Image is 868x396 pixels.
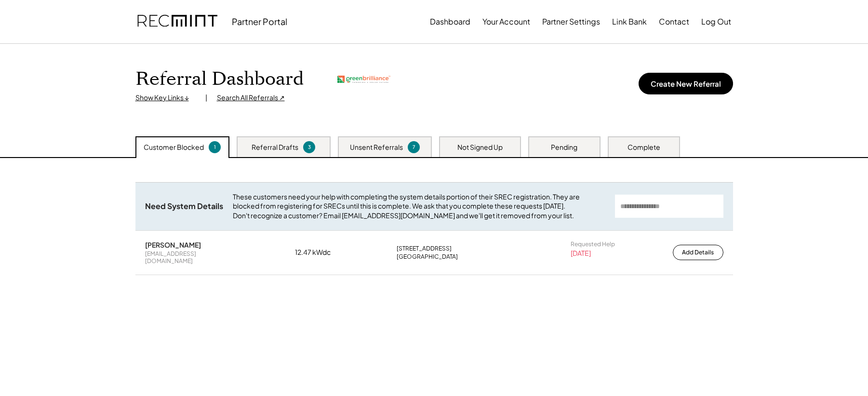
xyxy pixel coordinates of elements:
[659,12,689,31] button: Contact
[551,143,577,152] div: Pending
[430,12,470,31] button: Dashboard
[482,12,530,31] button: Your Account
[252,143,298,152] div: Referral Drafts
[305,144,314,151] div: 3
[233,192,605,221] div: These customers need your help with completing the system details portion of their SREC registrat...
[612,12,647,31] button: Link Bank
[571,249,591,258] div: [DATE]
[145,201,223,211] div: Need System Details
[135,68,304,91] h1: Referral Dashboard
[409,144,418,151] div: 7
[639,73,733,94] button: Create New Referral
[628,143,660,152] div: Complete
[673,245,723,260] button: Add Details
[205,93,207,103] div: |
[571,240,615,248] div: Requested Help
[217,93,285,103] div: Search All Referrals ↗
[397,253,458,261] div: [GEOGRAPHIC_DATA]
[137,5,217,38] img: recmint-logotype%403x.png
[397,245,452,252] div: [STREET_ADDRESS]
[542,12,600,31] button: Partner Settings
[701,12,731,31] button: Log Out
[144,143,204,152] div: Customer Blocked
[457,143,503,152] div: Not Signed Up
[145,240,201,249] div: [PERSON_NAME]
[350,143,403,152] div: Unsent Referrals
[145,250,241,265] div: [EMAIL_ADDRESS][DOMAIN_NAME]
[337,76,390,83] img: greenbrilliance.png
[232,16,287,27] div: Partner Portal
[210,144,219,151] div: 1
[295,248,343,257] div: 12.47 kWdc
[135,93,196,103] div: Show Key Links ↓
